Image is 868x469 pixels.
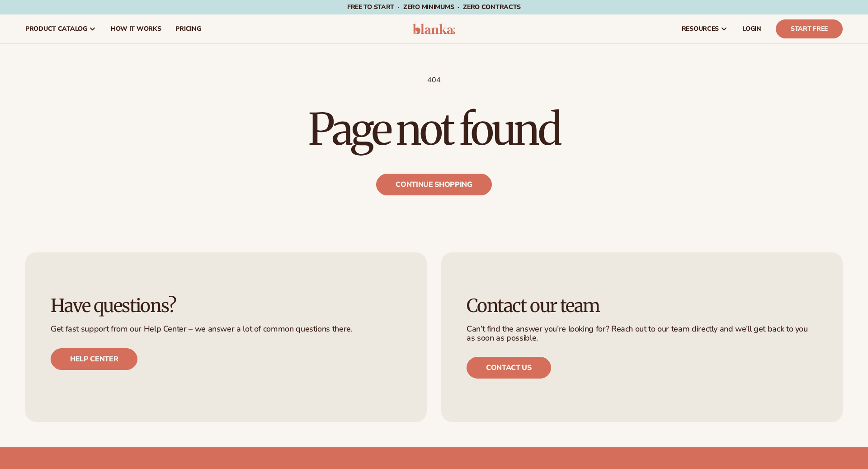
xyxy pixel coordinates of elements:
h1: Page not found [25,108,843,151]
a: pricing [168,14,208,43]
p: Can’t find the answer you’re looking for? Reach out to our team directly and we’ll get back to yo... [467,325,817,343]
span: product catalog [25,25,87,33]
a: Start Free [776,19,843,38]
a: How It Works [104,14,169,43]
span: resources [682,25,719,33]
p: 404 [25,76,843,85]
span: How It Works [111,25,161,33]
p: Get fast support from our Help Center – we answer a lot of common questions there. [51,325,401,334]
a: LOGIN [735,14,769,43]
span: LOGIN [742,25,761,33]
a: Help center [51,348,137,370]
span: Free to start · ZERO minimums · ZERO contracts [347,3,521,11]
img: logo [413,24,456,34]
a: product catalog [18,14,104,43]
h3: Have questions? [51,296,401,316]
a: resources [675,14,735,43]
span: pricing [175,25,201,33]
h3: Contact our team [467,296,817,316]
a: Continue shopping [376,174,492,195]
a: Contact us [467,357,551,379]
